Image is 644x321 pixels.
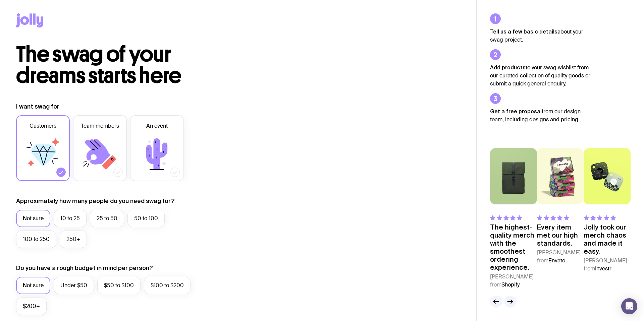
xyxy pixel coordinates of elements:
label: Under $50 [54,277,94,294]
strong: Get a free proposal [490,108,542,114]
span: The swag of your dreams starts here [16,41,181,89]
label: 50 to 100 [127,210,165,227]
label: Approximately how many people do you need swag for? [16,197,175,205]
span: Team members [81,122,119,130]
span: Investr [595,265,611,272]
label: 25 to 50 [90,210,124,227]
label: $200+ [16,298,47,315]
span: An event [146,122,168,130]
strong: Add products [490,64,526,70]
label: Not sure [16,277,50,294]
label: 250+ [60,231,87,248]
p: to your swag wishlist from our curated collection of quality goods or submit a quick general enqu... [490,63,591,88]
strong: Tell us a few basic details [490,28,557,35]
label: $100 to $200 [144,277,191,294]
span: Envato [548,257,565,264]
p: Jolly took our merch chaos and made it easy. [584,223,631,255]
cite: [PERSON_NAME] from [584,257,631,273]
span: Customers [30,122,56,130]
div: Open Intercom Messenger [621,298,637,314]
label: 100 to 250 [16,231,56,248]
label: I want swag for [16,103,59,111]
cite: [PERSON_NAME] from [490,273,537,289]
label: $50 to $100 [97,277,141,294]
cite: [PERSON_NAME] from [537,249,584,265]
label: Do you have a rough budget in mind per person? [16,264,153,272]
span: Shopify [501,281,520,288]
p: from our design team, including designs and pricing. [490,107,591,124]
label: 10 to 25 [54,210,87,227]
p: Every item met our high standards. [537,223,584,247]
label: Not sure [16,210,50,227]
p: about your swag project. [490,27,591,44]
p: The highest-quality merch with the smoothest ordering experience. [490,223,537,271]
